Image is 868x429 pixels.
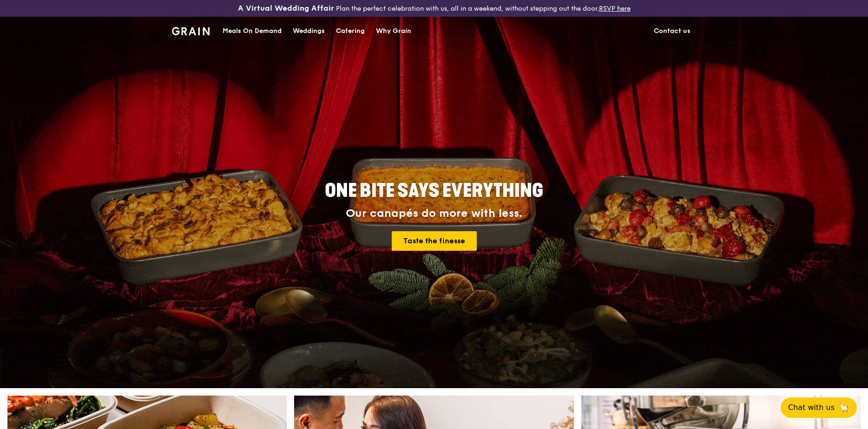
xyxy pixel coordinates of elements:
button: Chat with us🦙 [781,397,857,418]
div: Plan the perfect celebration with us, all in a weekend, without stepping out the door. [166,4,702,13]
div: Why Grain [376,17,411,45]
img: Grain [172,27,210,35]
span: 🦙 [838,402,849,413]
div: Catering [336,17,365,45]
span: ONE BITE SAYS EVERYTHING [325,180,543,202]
h3: A Virtual Wedding Affair [238,4,334,13]
a: GrainGrain [172,16,210,44]
a: Why Grain [370,17,417,45]
a: Weddings [287,17,330,45]
div: Meals On Demand [223,17,282,45]
a: Catering [330,17,370,45]
div: Weddings [293,17,325,45]
a: Contact us [648,17,696,45]
a: Taste the finesse [392,231,477,251]
span: Chat with us [788,402,835,413]
div: Our canapés do more with less. [267,207,601,220]
a: RSVP here [599,5,631,13]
